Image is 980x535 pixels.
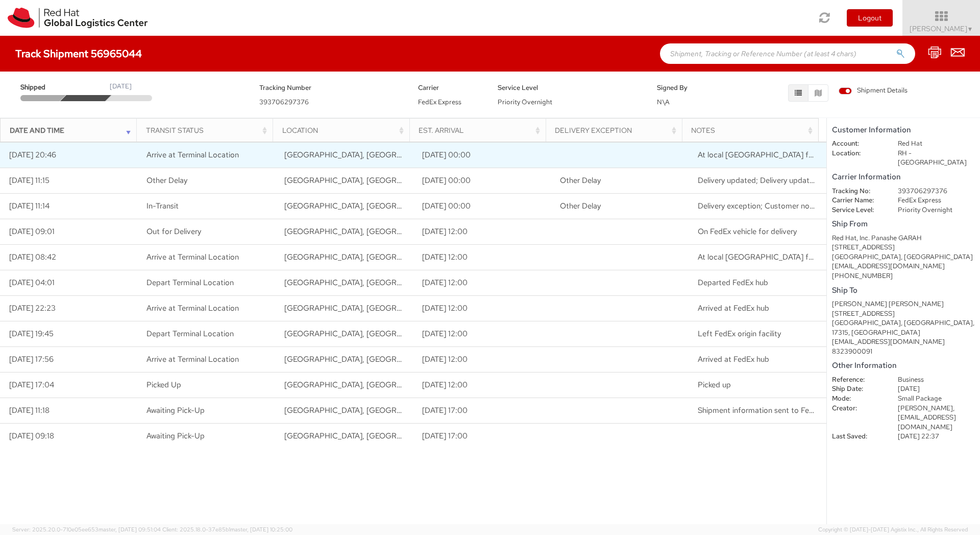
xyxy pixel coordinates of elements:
[284,277,527,288] span: MEMPHIS, TN, US
[824,432,890,441] dt: Last Saved:
[146,354,239,364] span: Arrive at Terminal Location
[284,303,527,313] span: MEMPHIS, TN, US
[560,175,601,185] span: Other Delay
[824,149,890,158] dt: Location:
[413,245,551,270] td: [DATE] 12:00
[657,98,670,106] span: N\A
[418,98,461,106] span: FedEx Express
[284,201,527,211] span: YORK, PA, US
[691,125,815,135] div: Notes
[698,329,781,339] span: Left FedEx origin facility
[824,187,890,196] dt: Tracking No:
[284,354,527,364] span: RALEIGH, NC, US
[832,318,975,337] div: [GEOGRAPHIC_DATA], [GEOGRAPHIC_DATA], 17315, [GEOGRAPHIC_DATA]
[832,243,975,252] div: [STREET_ADDRESS]
[824,196,890,205] dt: Carrier Name:
[824,394,890,404] dt: Mode:
[832,286,975,295] h5: Ship To
[162,526,292,533] span: Client: 2025.18.0-37e85b1
[282,125,406,135] div: Location
[847,9,893,27] button: Logout
[824,375,890,385] dt: Reference:
[555,125,679,135] div: Delivery Exception
[832,126,975,134] h5: Customer Information
[146,226,201,237] span: Out for Delivery
[146,405,205,415] span: Awaiting Pick-Up
[698,175,818,185] span: Delivery updated; Delivery updated
[418,84,482,91] h5: Carrier
[832,234,975,243] div: Red Hat, Inc. Panashe GARAH
[146,303,239,313] span: Arrive at Terminal Location
[824,404,890,413] dt: Creator:
[284,252,527,262] span: YORK, PA, US
[413,373,551,398] td: [DATE] 12:00
[832,347,975,357] div: 8323900091
[698,354,769,364] span: Arrived at FedEx hub
[698,405,822,415] span: Shipment information sent to FedEx
[12,526,161,533] span: Server: 2025.20.0-710e05ee653
[284,405,527,415] span: RALEIGH, NC, US
[698,226,797,237] span: On FedEx vehicle for delivery
[657,84,721,91] h5: Signed By
[832,262,975,271] div: [EMAIL_ADDRESS][DOMAIN_NAME]
[818,526,968,534] span: Copyright © [DATE]-[DATE] Agistix Inc., All Rights Reserved
[824,384,890,394] dt: Ship Date:
[832,271,975,281] div: [PHONE_NUMBER]
[413,398,551,424] td: [DATE] 17:00
[824,205,890,215] dt: Service Level:
[10,125,134,135] div: Date and Time
[8,8,148,28] img: rh-logistics-00dfa346123c4ec078e1.svg
[284,226,527,237] span: YORK, PA, US
[146,175,187,185] span: Other Delay
[698,380,731,390] span: Picked up
[99,526,161,533] span: master, [DATE] 09:51:04
[832,361,975,370] h5: Other Information
[832,309,975,319] div: [STREET_ADDRESS]
[419,125,543,135] div: Est. Arrival
[832,220,975,228] h5: Ship From
[698,303,769,313] span: Arrived at FedEx hub
[832,299,975,309] div: [PERSON_NAME] [PERSON_NAME]
[230,526,292,533] span: master, [DATE] 10:25:00
[698,252,828,262] span: At local FedEx facility
[910,24,973,33] span: [PERSON_NAME]
[413,296,551,321] td: [DATE] 12:00
[413,270,551,296] td: [DATE] 12:00
[20,83,64,92] span: Shipped
[284,329,527,339] span: RALEIGH, NC, US
[284,175,527,185] span: YORK, PA, US
[15,48,142,59] h4: Track Shipment 56965044
[259,98,309,106] span: 393706297376
[560,201,601,211] span: Other Delay
[898,404,954,412] span: [PERSON_NAME],
[832,252,975,262] div: [GEOGRAPHIC_DATA], [GEOGRAPHIC_DATA]
[110,82,132,91] div: [DATE]
[146,431,205,441] span: Awaiting Pick-Up
[698,150,828,160] span: At local FedEx facility
[413,143,551,168] td: [DATE] 00:00
[259,84,403,91] h5: Tracking Number
[498,84,642,91] h5: Service Level
[146,277,234,288] span: Depart Terminal Location
[839,86,908,96] span: Shipment Details
[413,219,551,245] td: [DATE] 12:00
[967,25,973,33] span: ▼
[146,329,234,339] span: Depart Terminal Location
[413,168,551,194] td: [DATE] 00:00
[698,277,768,288] span: Departed FedEx hub
[413,194,551,219] td: [DATE] 00:00
[146,125,270,135] div: Transit Status
[146,380,181,390] span: Picked Up
[413,424,551,449] td: [DATE] 17:00
[824,139,890,149] dt: Account:
[146,201,179,211] span: In-Transit
[498,98,552,106] span: Priority Overnight
[413,321,551,347] td: [DATE] 12:00
[660,43,915,64] input: Shipment, Tracking or Reference Number (at least 4 chars)
[839,86,908,97] label: Shipment Details
[284,150,527,160] span: YORK, PA, US
[832,173,975,181] h5: Carrier Information
[698,201,909,211] span: Delivery exception; Customer not available or business closed
[284,380,527,390] span: RALEIGH, NC, US
[146,252,239,262] span: Arrive at Terminal Location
